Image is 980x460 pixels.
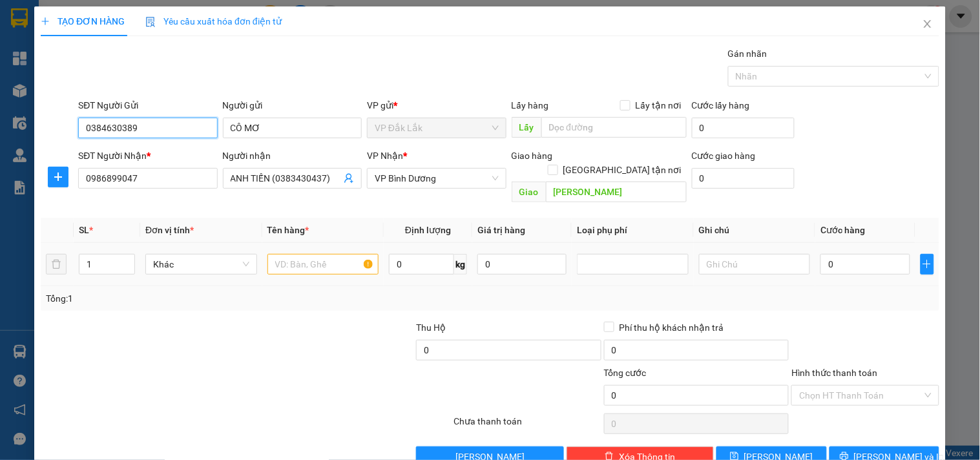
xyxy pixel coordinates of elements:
span: Khác [153,255,249,274]
button: Close [910,6,946,43]
span: plus [48,172,68,182]
span: [STREET_ADDRESS] HÒA [110,74,284,119]
span: Giá trị hàng [477,225,525,235]
span: Giao [512,182,546,202]
span: close [923,19,933,29]
span: Lấy hàng [512,100,549,110]
span: kg [454,254,467,275]
span: VP Đắk Lắk [375,118,498,138]
span: Tổng cước [604,368,647,378]
span: Lấy [512,117,541,138]
button: plus [48,167,68,187]
div: VP Đắk Lắk [11,11,101,42]
button: plus [921,254,934,275]
span: user-add [344,173,354,183]
label: Gán nhãn [728,48,767,59]
label: Cước giao hàng [692,151,756,161]
span: Cước hàng [820,225,865,235]
div: 0973793946 [11,57,101,76]
div: Tổng: 1 [46,291,379,306]
button: delete [46,254,67,275]
span: TC: [110,60,128,74]
span: Định lượng [405,225,451,235]
span: Nhận: [110,12,141,26]
div: VP gửi [367,98,506,112]
div: SĐT Người Gửi [78,98,217,112]
div: Người nhận [223,149,362,163]
input: Ghi Chú [699,254,811,275]
th: Loại phụ phí [572,218,694,243]
div: 0798203740 [110,42,284,60]
span: TẠO ĐƠN HÀNG [41,16,125,26]
span: Thu Hộ [416,322,446,333]
span: Phí thu hộ khách nhận trả [614,320,729,335]
span: Lấy tận nơi [631,98,687,112]
div: Người gửi [223,98,362,112]
div: [PERSON_NAME] [110,26,284,42]
img: icon [145,17,156,27]
input: VD: Bàn, Ghế [267,254,379,275]
span: Đơn vị tính [145,225,194,235]
span: VP Nhận [367,151,403,161]
input: Dọc đường [546,182,687,202]
span: VP Bình Dương [375,169,498,188]
span: Tên hàng [267,225,309,235]
th: Ghi chú [694,218,816,243]
label: Hình thức thanh toán [791,368,877,378]
div: SĐT Người Nhận [78,149,217,163]
span: SL [79,225,89,235]
input: Cước giao hàng [692,168,795,189]
span: Gửi: [11,12,31,26]
span: Yêu cầu xuất hóa đơn điện tử [145,16,282,26]
div: VP Bình Dương [110,11,284,26]
span: Giao hàng [512,151,553,161]
label: Cước lấy hàng [692,100,750,110]
span: plus [41,17,50,26]
span: [GEOGRAPHIC_DATA] tận nơi [558,163,687,177]
input: Cước lấy hàng [692,118,795,138]
span: plus [921,259,933,269]
div: Chưa thanh toán [452,414,602,437]
div: DUY [11,42,101,57]
input: 0 [477,254,567,275]
input: Dọc đường [541,117,687,138]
